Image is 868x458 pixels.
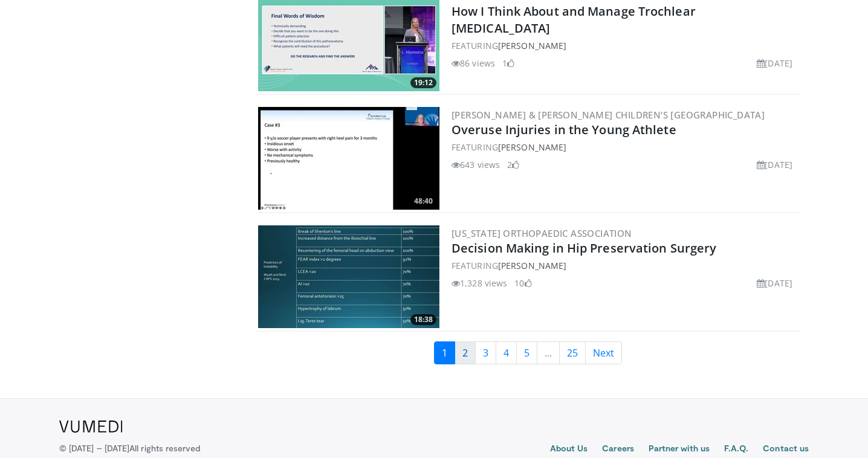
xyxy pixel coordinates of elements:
a: 4 [496,341,517,364]
p: © [DATE] – [DATE] [59,442,201,454]
li: 643 views [452,158,500,171]
div: FEATURING [452,259,797,272]
li: [DATE] [757,158,792,171]
a: 3 [475,341,496,364]
a: [PERSON_NAME] & [PERSON_NAME] Children’s [GEOGRAPHIC_DATA] [452,109,765,121]
li: 10 [514,277,531,289]
img: VuMedi Logo [59,421,123,433]
li: [DATE] [757,57,792,69]
a: Decision Making in Hip Preservation Surgery [452,240,716,256]
span: 18:38 [410,314,436,325]
nav: Search results pages [256,341,800,364]
li: 1,328 views [452,277,507,289]
img: 4882021c-4167-42c6-9096-36fb61a4f65c.300x170_q85_crop-smart_upscale.jpg [258,225,439,328]
a: 5 [516,341,537,364]
a: 18:38 [258,225,439,328]
a: 1 [434,341,455,364]
a: F.A.Q. [724,442,748,457]
li: [DATE] [757,277,792,289]
span: All rights reserved [129,443,200,453]
a: Contact us [763,442,809,457]
a: 48:40 [258,107,439,210]
a: 2 [455,341,476,364]
a: 25 [559,341,586,364]
a: [PERSON_NAME] [498,260,566,271]
a: [US_STATE] Orthopaedic Association [452,227,632,239]
li: 86 views [452,57,495,69]
div: FEATURING [452,39,797,52]
a: Next [585,341,622,364]
a: [PERSON_NAME] [498,40,566,51]
span: 19:12 [410,77,436,88]
li: 2 [507,158,519,171]
div: FEATURING [452,141,797,153]
a: Overuse Injuries in the Young Athlete [452,121,676,138]
span: 48:40 [410,196,436,207]
a: [PERSON_NAME] [498,141,566,153]
a: Careers [602,442,634,457]
a: How I Think About and Manage Trochlear [MEDICAL_DATA] [452,3,696,36]
a: About Us [550,442,588,457]
img: 571ff3db-4781-4caa-ad04-ece060551645.300x170_q85_crop-smart_upscale.jpg [258,107,439,210]
li: 1 [502,57,514,69]
a: Partner with us [649,442,710,457]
